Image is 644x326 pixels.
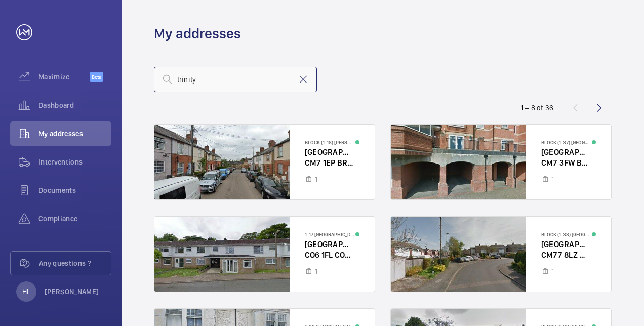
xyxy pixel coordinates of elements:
span: Any questions ? [39,258,111,268]
div: 1 – 8 of 36 [521,103,553,113]
span: Compliance [38,214,111,224]
p: [PERSON_NAME] [45,287,99,297]
span: Interventions [38,157,111,167]
input: Search by address [154,67,317,92]
p: HL [22,287,30,297]
span: Beta [90,72,103,82]
span: My addresses [38,129,111,139]
span: Dashboard [38,100,111,110]
span: Documents [38,185,111,195]
h1: My addresses [154,24,241,43]
span: Maximize [38,72,90,82]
